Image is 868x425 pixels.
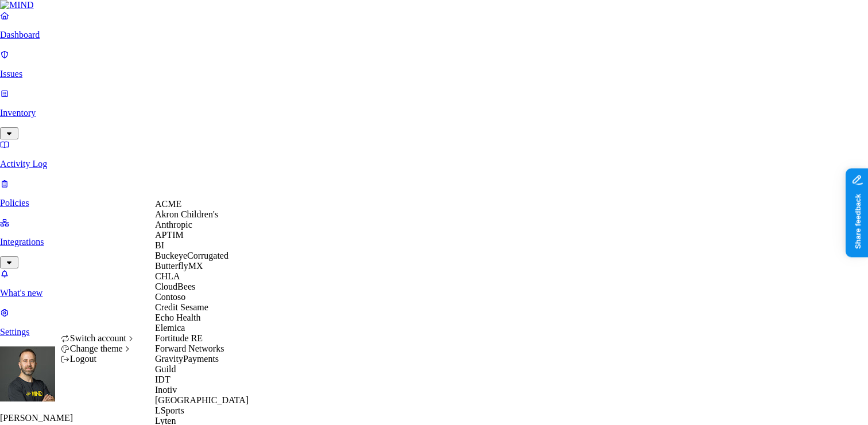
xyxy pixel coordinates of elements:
[155,271,180,281] span: CHLA
[70,344,123,353] span: Change theme
[155,344,224,353] span: Forward Networks
[155,292,185,302] span: Contoso
[155,333,203,343] span: Fortitude RE
[155,364,176,374] span: Guild
[155,220,192,229] span: Anthropic
[155,302,208,312] span: Credit Sesame
[155,282,195,291] span: CloudBees
[155,323,185,333] span: Elemica
[155,251,228,260] span: BuckeyeCorrugated
[155,395,249,405] span: [GEOGRAPHIC_DATA]
[155,209,218,219] span: Akron Children's
[155,354,219,364] span: GravityPayments
[155,405,184,415] span: LSports
[155,230,184,240] span: APTIM
[155,199,181,209] span: ACME
[155,313,201,322] span: Echo Health
[155,385,177,395] span: Inotiv
[155,261,203,271] span: ButterflyMX
[70,333,126,343] span: Switch account
[155,240,164,250] span: BI
[155,375,170,384] span: IDT
[61,354,136,364] div: Logout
